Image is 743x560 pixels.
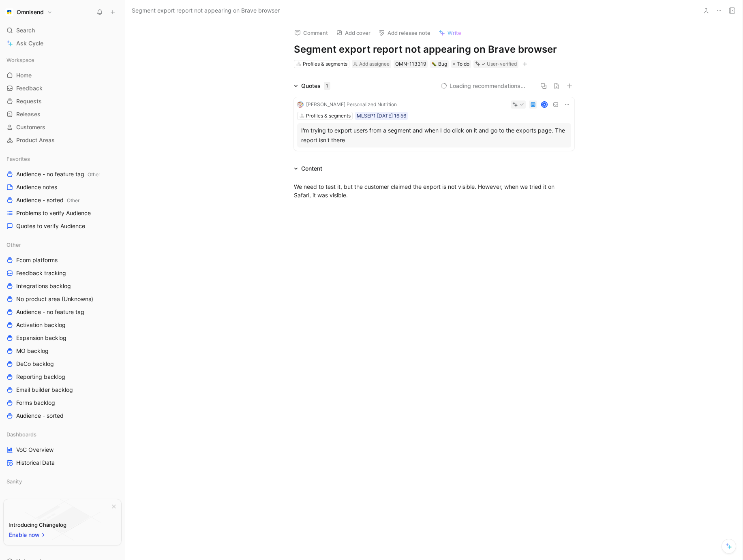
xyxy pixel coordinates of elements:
span: VoC Overview [16,446,54,454]
div: MLSEP1 [DATE] 16:56 [357,112,406,120]
div: DashboardsVoC OverviewHistorical Data [3,428,122,469]
span: Releases [16,110,41,118]
div: User-verified [487,60,517,68]
div: Other [3,239,122,251]
span: Forms backlog [16,399,55,407]
span: Expansion backlog [16,334,66,342]
span: Sanity [6,477,22,485]
span: To do [457,60,469,68]
img: logo [297,101,304,108]
button: Loading recommendations... [441,81,525,91]
div: I'm trying to export users from a segment and when I do click on it and go to the exports page. T... [301,126,567,145]
div: Workspace [3,54,122,66]
div: Quotes1 [291,81,334,91]
span: Other [88,171,100,177]
a: Requests [3,95,122,107]
a: Expansion backlog [3,332,122,344]
span: DeCo backlog [16,360,54,368]
div: Favorites [3,153,122,165]
a: Audience notes [3,181,122,193]
span: Audience - no feature tag [16,308,84,316]
span: Segment export report not appearing on Brave browser [132,6,280,15]
div: K [542,102,547,107]
span: MO backlog [16,347,49,355]
div: Profiles & segments [303,60,347,68]
a: Email builder backlog [3,384,122,396]
span: Favorites [6,155,30,163]
div: Introducing Changelog [9,520,66,530]
div: Sanity [3,475,122,490]
span: Other [67,197,79,203]
img: Omnisend [5,8,13,16]
div: To do [451,60,471,68]
span: Requests [16,97,42,105]
img: 🐛 [432,62,437,66]
a: Quotes to verify Audience [3,220,122,232]
div: We need to test it, but the customer claimed the export is not visible. However, when we tried it... [294,182,574,199]
span: Feedback [16,84,43,92]
div: Quotes [301,81,330,91]
a: Ask Cycle [3,37,122,49]
a: VoC Overview [3,444,122,456]
div: Sanity [3,475,122,487]
div: Bug [432,60,447,68]
div: Content [301,164,322,173]
span: Home [16,71,32,79]
span: Dashboards [6,430,36,438]
a: Feedback [3,82,122,94]
h1: Omnisend [17,9,44,16]
a: Customers [3,121,122,133]
span: Add assignee [359,61,390,67]
a: MO backlog [3,345,122,357]
span: Product Areas [16,136,55,144]
span: Email builder backlog [16,386,73,394]
div: Content [291,164,325,173]
div: 🐛Bug [430,60,449,68]
a: No product area (Unknowns) [3,293,122,305]
div: 1 [324,82,330,90]
a: Product Areas [3,134,122,146]
button: OmnisendOmnisend [3,6,54,18]
a: Integrations backlog [3,280,122,292]
span: Ask Cycle [16,38,43,48]
button: Add cover [332,27,374,38]
span: Ecom platforms [16,256,58,264]
span: Quotes to verify Audience [16,222,85,230]
span: Audience notes [16,183,57,191]
a: Audience - sorted [3,410,122,422]
span: No product area (Unknowns) [16,295,93,303]
div: Dashboards [3,428,122,440]
span: Audience - sorted [16,412,64,420]
a: Problems to verify Audience [3,207,122,219]
div: OtherEcom platformsFeedback trackingIntegrations backlogNo product area (Unknowns)Audience - no f... [3,239,122,422]
span: Search [16,26,35,35]
button: Comment [291,27,332,38]
span: Workspace [6,56,34,64]
img: bg-BLZuj68n.svg [24,499,101,541]
a: Forms backlog [3,397,122,409]
a: Historical Data [3,457,122,469]
span: Integrations backlog [16,282,71,290]
span: Audience - sorted [16,196,79,205]
div: Search [3,24,122,36]
a: Audience - no feature tag [3,306,122,318]
button: Write [435,27,465,38]
span: Feedback tracking [16,269,66,277]
span: Activation backlog [16,321,66,329]
h1: Segment export report not appearing on Brave browser [294,43,574,56]
a: Feedback tracking [3,267,122,279]
div: OMN-113319 [395,60,426,68]
a: Reporting backlog [3,371,122,383]
span: Reporting backlog [16,373,65,381]
a: Ecom platforms [3,254,122,266]
a: Audience - sortedOther [3,194,122,206]
span: Audience - no feature tag [16,170,100,179]
span: Historical Data [16,459,55,467]
span: Write [448,29,461,36]
span: Problems to verify Audience [16,209,91,217]
a: DeCo backlog [3,358,122,370]
span: Customers [16,123,45,131]
button: Enable now [9,530,47,540]
a: Activation backlog [3,319,122,331]
a: Releases [3,108,122,120]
